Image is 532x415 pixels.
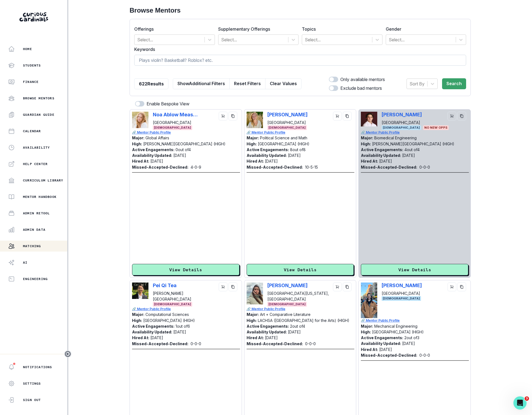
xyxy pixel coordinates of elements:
[153,125,192,130] span: [DEMOGRAPHIC_DATA]
[361,318,469,323] a: 🔗 Mentor Public Profile
[173,78,230,89] button: ShowAdditional Filters
[247,283,263,304] img: Picture of Elya Aboutboul
[361,136,373,140] p: Major:
[132,153,172,158] p: Availability Updated:
[402,341,415,346] p: [DATE]
[132,136,144,140] p: Major:
[130,7,471,15] h2: Browse Mentors
[288,153,301,158] p: [DATE]
[132,335,149,340] p: Hired At:
[361,283,377,318] img: Picture of Dylan Sevenikar
[404,147,420,152] p: 4 out of 4
[382,283,422,288] p: [PERSON_NAME]
[260,312,311,317] p: Art + Comparative Literature
[23,277,48,281] p: Engineering
[267,120,308,125] p: [GEOGRAPHIC_DATA]
[343,112,352,120] button: copy
[382,112,422,117] p: [PERSON_NAME]
[361,164,417,170] p: Missed-Accepted-Declined:
[340,76,385,83] p: Only available mentors
[457,112,466,120] button: copy
[229,283,237,291] button: copy
[153,283,198,288] p: Pei Qi Tea
[361,142,371,146] p: High:
[134,46,463,53] label: Keywords
[267,112,308,117] p: [PERSON_NAME]
[267,125,307,130] span: [DEMOGRAPHIC_DATA]
[132,164,188,170] p: Missed-Accepted-Declined:
[191,164,201,170] p: 4 - 0 - 9
[442,78,466,89] button: Search
[150,159,163,163] p: [DATE]
[361,324,373,328] p: Major:
[361,153,401,158] p: Availability Updated:
[361,130,469,135] a: 🔗 Mentor Public Profile
[374,136,417,140] p: Biomedical Engineering
[247,341,303,347] p: Missed-Accepted-Declined:
[132,330,172,334] p: Availability Updated:
[23,162,48,166] p: Help Center
[23,195,57,199] p: Mentor Handbook
[132,283,148,299] img: Picture of Pei Qi Tea
[173,330,186,334] p: [DATE]
[247,164,303,170] p: Missed-Accepted-Declined:
[361,112,377,127] img: Picture of Mark DeMonte
[247,324,289,328] p: Active Engagements:
[267,302,307,307] span: [DEMOGRAPHIC_DATA]
[23,63,41,68] p: Students
[176,147,191,152] p: 0 out of 4
[457,283,466,291] button: copy
[219,283,227,291] button: cart
[23,47,32,51] p: Home
[247,159,264,163] p: Hired At:
[361,159,378,163] p: Hired At:
[173,153,186,158] p: [DATE]
[247,130,355,135] p: 🔗 Mentor Public Profile
[374,324,417,328] p: Mechanical Engineering
[247,335,264,340] p: Hired At:
[23,129,41,133] p: Calendar
[305,341,316,347] p: 0 - 0 - 0
[132,147,174,152] p: Active Engagements:
[386,26,463,32] label: Gender
[247,112,263,128] img: Picture of Phoebe Dragseth
[153,302,192,307] span: [DEMOGRAPHIC_DATA]
[419,352,430,358] p: 0 - 0 - 0
[247,330,287,334] p: Availability Updated:
[23,381,41,386] p: Settings
[448,283,456,291] button: cart
[258,318,349,323] p: LACHSA ([GEOGRAPHIC_DATA] for the Arts) (HIGH)
[132,318,142,323] p: High:
[247,264,354,275] button: View Details
[372,330,424,334] p: [GEOGRAPHIC_DATA] (HIGH)
[361,347,378,352] p: Hired At:
[132,130,240,135] a: 🔗 Mentor Public Profile
[258,142,309,146] p: [GEOGRAPHIC_DATA] (HIGH)
[267,290,331,302] p: [GEOGRAPHIC_DATA][US_STATE], [GEOGRAPHIC_DATA]
[219,112,227,120] button: cart
[132,324,174,328] p: Active Engagements:
[23,244,41,248] p: Matching
[265,78,302,89] button: Clear Values
[305,164,318,170] p: 10 - 5 - 15
[333,112,342,120] button: cart
[290,324,305,328] p: 2 out of 4
[191,341,201,347] p: 0 - 0 - 0
[23,113,54,117] p: Guardian Guide
[23,398,41,402] p: Sign Out
[139,80,164,87] p: 622 Results
[361,330,371,334] p: High:
[150,335,163,340] p: [DATE]
[132,312,144,317] p: Major:
[343,283,352,291] button: copy
[23,365,52,369] p: Notifications
[302,26,379,32] label: Topics
[132,307,240,312] p: 🔗 Mentor Public Profile
[265,159,278,163] p: [DATE]
[260,136,307,140] p: Political Science and Math
[134,55,466,66] input: Plays violin? Basketball? Roblox? etc.
[153,290,217,302] p: [PERSON_NAME][GEOGRAPHIC_DATA]
[218,26,296,32] label: Supplementary Offerings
